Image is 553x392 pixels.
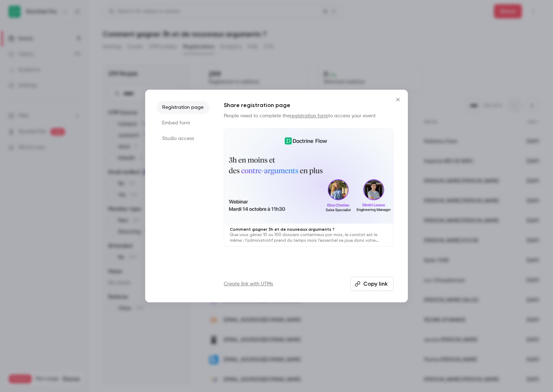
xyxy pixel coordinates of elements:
a: Comment gagner 3h et de nouveaux arguments ?Que vous gériez 10 ou 100 dossiers contentieux par mo... [224,128,394,247]
li: Studio access [156,132,210,145]
h1: Share registration page [224,101,394,110]
li: Embed form [156,117,210,129]
a: registration form [290,113,328,118]
p: Que vous gériez 10 ou 100 dossiers contentieux par mois, le constat est le même : l’administratif... [230,232,388,243]
button: Close [391,93,405,107]
p: People need to complete the to access your event [224,112,394,119]
p: Comment gagner 3h et de nouveaux arguments ? [230,226,388,232]
li: Registration page [156,101,210,114]
a: Create link with UTMs [224,280,273,287]
button: Copy link [350,277,394,291]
